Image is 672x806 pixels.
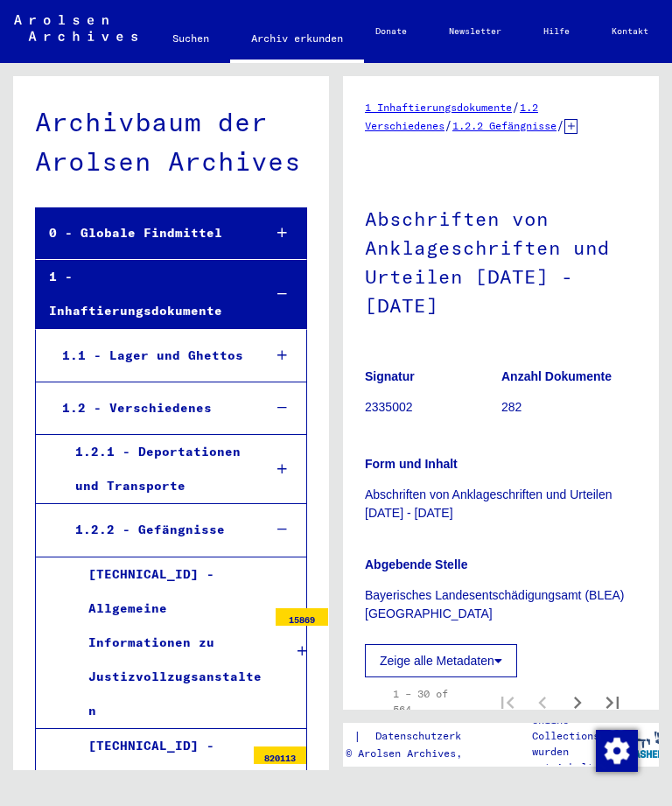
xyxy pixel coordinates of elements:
[522,11,591,53] a: Hilfe
[556,117,564,133] span: /
[596,730,638,772] img: Zustimmung ändern
[365,644,517,677] button: Zeige alle Metadaten
[365,369,415,383] b: Signatur
[365,586,637,623] p: Bayerisches Landesentschädigungsamt (BLEA) [GEOGRAPHIC_DATA]
[49,339,249,373] div: 1.1 - Lager und Ghettos
[452,119,556,132] a: 1.2.2 Gefängnisse
[14,15,137,41] img: Arolsen_neg.svg
[230,18,364,63] a: Archiv erkunden
[591,11,669,53] a: Kontakt
[62,513,249,547] div: 1.2.2 - Gefängnisse
[284,746,519,761] p: Copyright © Arolsen Archives, 2021
[36,216,249,250] div: 0 - Globale Findmittel
[525,684,560,719] button: Previous page
[365,101,512,114] a: 1 Inhaftierungsdokumente
[606,722,672,766] img: yv_logo.png
[361,727,519,746] a: Datenschutzerklärung
[62,435,249,503] div: 1.2.1 - Deportationen und Transporte
[284,727,519,746] div: |
[276,608,328,626] div: 15869
[365,179,637,342] h1: Abschriften von Anklageschriften und Urteilen [DATE] - [DATE]
[560,684,595,719] button: Next page
[75,557,267,729] div: [TECHNICAL_ID] - Allgemeine Informationen zu Justizvollzugsanstalten
[365,486,637,522] p: Abschriften von Anklageschriften und Urteilen [DATE] - [DATE]
[501,398,637,417] p: 282
[512,99,520,115] span: /
[354,11,428,53] a: Donate
[254,746,306,764] div: 820113
[501,369,612,383] b: Anzahl Dokumente
[393,686,462,718] div: 1 – 30 of 564
[428,11,522,53] a: Newsletter
[36,260,249,328] div: 1 - Inhaftierungsdokumente
[35,102,307,181] div: Archivbaum der Arolsen Archives
[365,557,467,571] b: Abgebende Stelle
[365,457,458,471] b: Form und Inhalt
[365,398,500,417] p: 2335002
[490,684,525,719] button: First page
[444,117,452,133] span: /
[595,684,630,719] button: Last page
[151,18,230,60] a: Suchen
[49,391,249,425] div: 1.2 - Verschiedenes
